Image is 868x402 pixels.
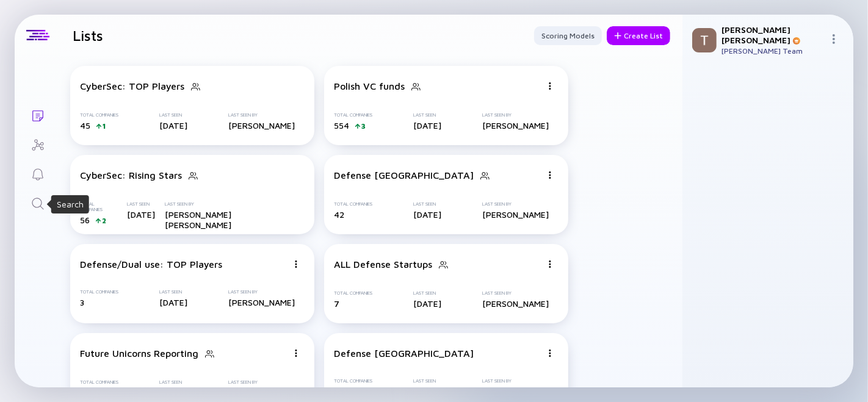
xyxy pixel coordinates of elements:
[80,201,117,212] div: Total Companies
[534,26,602,45] button: Scoring Models
[15,188,60,217] a: Search
[334,259,432,270] div: ALL Defense Startups
[159,112,187,118] div: Last Seen
[80,112,118,118] div: Total Companies
[482,378,549,384] div: Last Seen By
[413,378,441,384] div: Last Seen
[80,289,118,295] div: Total Companies
[334,290,372,296] div: Total Companies
[228,379,295,385] div: Last Seen By
[228,297,295,307] div: [PERSON_NAME]
[334,201,372,207] div: Total Companies
[80,120,90,131] span: 45
[482,298,549,309] div: [PERSON_NAME]
[228,112,295,118] div: Last Seen By
[334,170,474,181] div: Defense [GEOGRAPHIC_DATA]
[482,112,549,118] div: Last Seen By
[413,201,441,207] div: Last Seen
[482,201,549,207] div: Last Seen By
[546,350,554,357] img: Menu
[103,121,106,131] div: 1
[334,298,339,309] span: 7
[80,81,184,92] div: CyberSec: TOP Players
[228,120,295,131] div: [PERSON_NAME]
[482,290,549,296] div: Last Seen By
[80,297,84,307] span: 3
[15,159,60,188] a: Reminders
[413,290,441,296] div: Last Seen
[361,121,366,131] div: 3
[482,209,549,220] div: [PERSON_NAME]
[165,209,295,230] div: [PERSON_NAME] [PERSON_NAME]
[159,297,187,307] div: [DATE]
[482,120,549,131] div: [PERSON_NAME]
[334,120,349,131] span: 554
[413,112,441,118] div: Last Seen
[228,289,295,295] div: Last Seen By
[334,112,372,118] div: Total Companies
[80,379,118,385] div: Total Companies
[80,170,182,181] div: CyberSec: Rising Stars
[292,350,300,357] img: Menu
[159,379,187,385] div: Last Seen
[334,209,344,220] span: 42
[607,26,670,45] button: Create List
[127,201,155,207] div: Last Seen
[292,260,300,268] img: Menu
[413,386,441,397] div: [DATE]
[722,24,824,45] div: [PERSON_NAME] [PERSON_NAME]
[546,82,554,90] img: Menu
[546,171,554,179] img: Menu
[80,348,198,359] div: Future Unicorns Reporting
[165,201,295,207] div: Last Seen By
[546,260,554,268] img: Menu
[413,209,441,220] div: [DATE]
[73,27,103,44] h1: Lists
[80,259,222,270] div: Defense/Dual use: TOP Players
[159,289,187,295] div: Last Seen
[127,209,155,220] div: [DATE]
[413,120,441,131] div: [DATE]
[15,100,60,129] a: Lists
[722,46,824,56] div: [PERSON_NAME] Team
[413,298,441,309] div: [DATE]
[692,28,717,52] img: Teodora Profile Picture
[334,378,372,384] div: Total Companies
[334,348,474,359] div: Defense [GEOGRAPHIC_DATA]
[57,198,84,210] div: Search
[482,386,549,397] div: [PERSON_NAME]
[80,215,90,225] span: 56
[829,34,839,44] img: Menu
[102,216,106,225] div: 2
[15,129,60,159] a: Investor Map
[159,120,187,131] div: [DATE]
[334,81,405,92] div: Polish VC funds
[334,386,343,397] span: 17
